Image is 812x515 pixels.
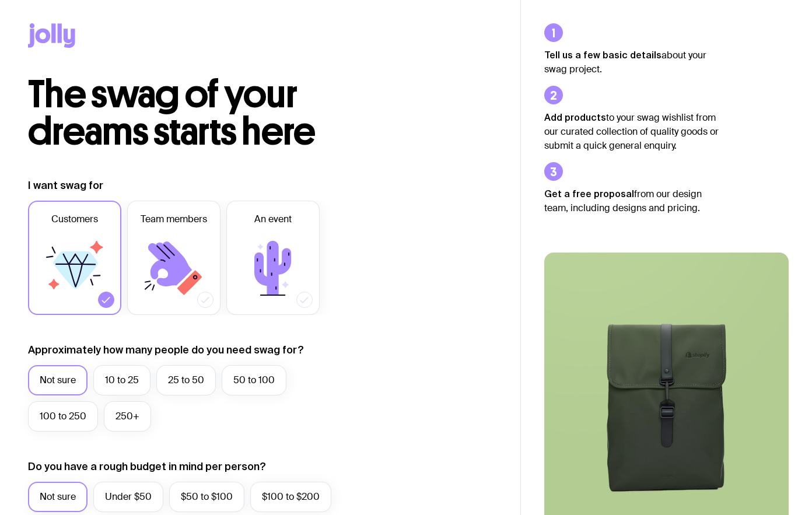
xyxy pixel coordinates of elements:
span: The swag of your dreams starts here [28,71,316,155]
p: about your swag project. [544,48,719,76]
p: to your swag wishlist from our curated collection of quality goods or submit a quick general enqu... [544,110,719,153]
label: 100 to 250 [28,401,98,432]
strong: Tell us a few basic details [544,50,661,60]
label: 10 to 25 [93,365,150,395]
label: 25 to 50 [156,365,216,395]
label: Under $50 [93,482,163,512]
label: 250+ [104,401,151,432]
strong: Get a free proposal [544,188,634,199]
label: Approximately how many people do you need swag for? [28,343,304,357]
label: 50 to 100 [222,365,286,395]
span: Customers [51,212,98,226]
label: $100 to $200 [250,482,331,512]
span: Team members [141,212,207,226]
span: An event [254,212,292,226]
label: I want swag for [28,178,103,192]
label: Not sure [28,365,87,395]
label: Not sure [28,482,87,512]
p: from our design team, including designs and pricing. [544,187,719,215]
label: Do you have a rough budget in mind per person? [28,460,266,474]
strong: Add products [544,112,606,122]
label: $50 to $100 [169,482,244,512]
